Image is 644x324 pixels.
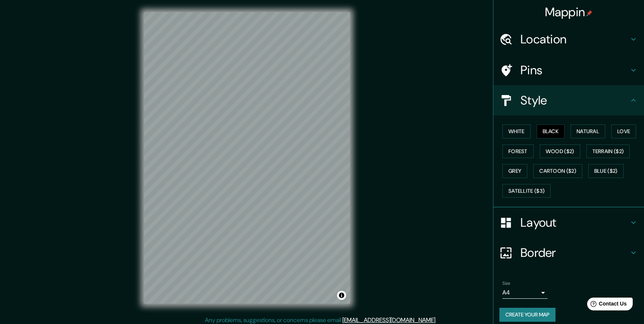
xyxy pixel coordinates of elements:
[499,308,555,322] button: Create your map
[502,144,534,158] button: Forest
[571,124,605,138] button: Natural
[520,32,629,47] h4: Location
[502,164,527,178] button: Grey
[493,238,644,268] div: Border
[502,184,551,198] button: Satellite ($3)
[533,164,582,178] button: Cartoon ($2)
[588,164,624,178] button: Blue ($2)
[493,55,644,85] div: Pins
[520,93,629,108] h4: Style
[337,291,346,300] button: Toggle attribution
[586,10,592,16] img: pin-icon.png
[537,124,565,138] button: Black
[545,5,593,20] h4: Mappin
[493,24,644,54] div: Location
[520,215,629,230] h4: Layout
[502,287,548,299] div: A4
[520,63,629,78] h4: Pins
[144,12,350,304] canvas: Map
[493,207,644,238] div: Layout
[342,316,435,324] a: [EMAIL_ADDRESS][DOMAIN_NAME]
[586,144,630,158] button: Terrain ($2)
[577,295,636,316] iframe: Help widget launcher
[611,124,636,138] button: Love
[502,280,510,287] label: Size
[520,245,629,260] h4: Border
[502,124,531,138] button: White
[540,144,580,158] button: Wood ($2)
[493,85,644,115] div: Style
